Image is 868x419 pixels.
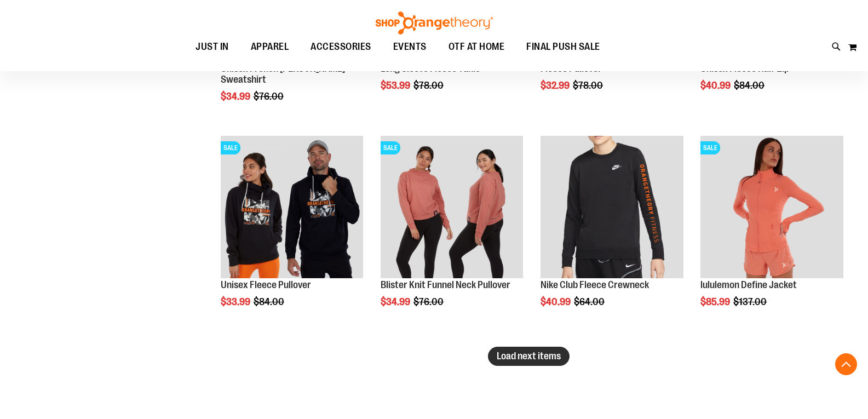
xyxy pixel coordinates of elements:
[221,141,240,154] span: SALE
[393,35,427,59] span: EVENTS
[700,136,843,279] img: Product image for lululemon Define Jacket
[734,80,766,91] span: $84.00
[254,91,285,102] span: $76.00
[700,141,720,154] span: SALE
[196,35,229,59] span: JUST IN
[381,296,412,307] span: $34.99
[381,136,524,280] a: Product image for Blister Knit Funnelneck PulloverSALESALE
[526,35,600,59] span: FINAL PUSH SALE
[221,279,311,290] a: Unisex Fleece Pullover
[240,35,300,59] a: APPAREL
[515,35,611,60] a: FINAL PUSH SALE
[381,141,400,154] span: SALE
[488,347,570,366] button: Load next items
[251,35,289,59] span: APPAREL
[221,91,252,102] span: $34.99
[374,12,495,35] img: Shop Orangetheory
[413,80,445,91] span: $78.00
[381,80,412,91] span: $53.99
[254,296,286,307] span: $84.00
[215,130,369,335] div: product
[185,35,240,60] a: JUST IN
[221,136,364,280] a: Product image for Unisex Fleece PulloverSALESALE
[381,279,510,290] a: Blister Knit Funnel Neck Pullover
[541,136,683,280] a: Product image for Nike Club Fleece Crewneck
[695,130,849,335] div: product
[535,130,689,335] div: product
[375,130,529,335] div: product
[733,296,768,307] span: $137.00
[438,35,516,60] a: OTF AT HOME
[835,353,857,375] button: Back To Top
[700,296,732,307] span: $85.99
[221,296,252,307] span: $33.99
[382,35,438,60] a: EVENTS
[541,279,649,290] a: Nike Club Fleece Crewneck
[541,136,683,279] img: Product image for Nike Club Fleece Crewneck
[541,80,571,91] span: $32.99
[541,296,572,307] span: $40.99
[311,35,371,59] span: ACCESSORIES
[300,35,382,60] a: ACCESSORIES
[413,296,445,307] span: $76.00
[574,296,606,307] span: $64.00
[221,63,345,85] a: Unisex French [PERSON_NAME] Sweatshirt
[381,136,524,279] img: Product image for Blister Knit Funnelneck Pullover
[573,80,605,91] span: $78.00
[497,351,561,361] span: Load next items
[449,35,505,59] span: OTF AT HOME
[700,80,732,91] span: $40.99
[700,279,797,290] a: lululemon Define Jacket
[700,136,843,280] a: Product image for lululemon Define JacketSALESALE
[221,136,364,279] img: Product image for Unisex Fleece Pullover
